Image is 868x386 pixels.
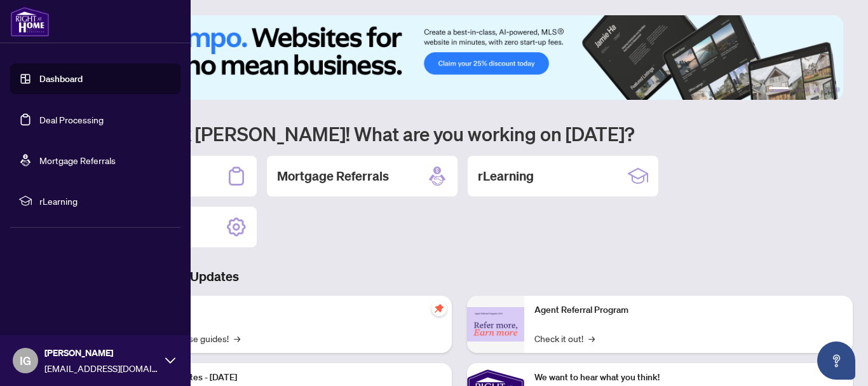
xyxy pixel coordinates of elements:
[39,73,83,85] a: Dashboard
[66,268,853,286] h3: Brokerage & Industry Updates
[44,346,159,360] span: [PERSON_NAME]
[431,301,447,316] span: pushpin
[39,155,116,166] a: Mortgage Referrals
[817,341,855,380] button: Open asap
[534,331,595,345] a: Check it out!→
[39,194,172,208] span: rLearning
[467,307,524,342] img: Agent Referral Program
[234,331,240,345] span: →
[794,87,799,92] button: 2
[133,303,442,317] p: Self-Help
[277,167,389,185] h2: Mortgage Referrals
[66,121,853,146] h1: Welcome back [PERSON_NAME]! What are you working on [DATE]?
[478,167,534,185] h2: rLearning
[20,352,31,369] span: IG
[10,6,50,37] img: logo
[815,87,820,92] button: 4
[534,303,843,317] p: Agent Referral Program
[804,87,810,92] button: 3
[588,331,595,345] span: →
[66,15,843,100] img: Slide 0
[825,87,830,92] button: 5
[133,371,442,385] p: Platform Updates - [DATE]
[835,87,840,92] button: 6
[534,371,843,385] p: We want to hear what you think!
[769,87,789,92] button: 1
[39,114,104,125] a: Deal Processing
[44,361,159,375] span: [EMAIL_ADDRESS][DOMAIN_NAME]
